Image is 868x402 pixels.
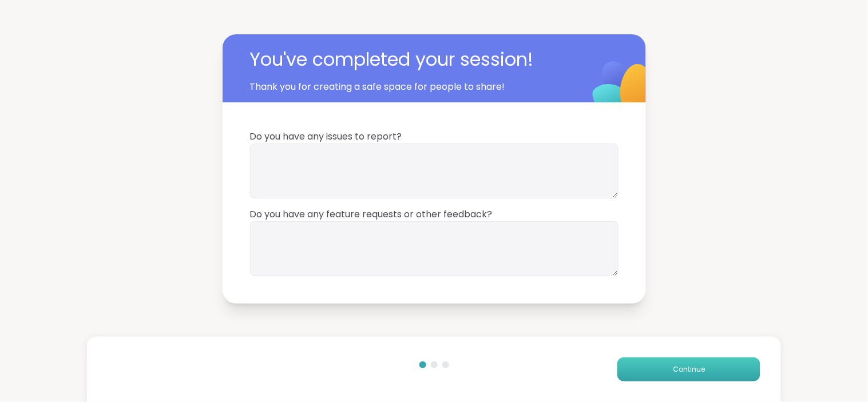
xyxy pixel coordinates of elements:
span: Continue [673,364,705,375]
span: Thank you for creating a safe space for people to share! [250,80,565,94]
span: Do you have any feature requests or other feedback? [250,208,619,221]
button: Continue [617,357,760,381]
span: Do you have any issues to report? [250,130,619,144]
span: You've completed your session! [250,46,582,73]
img: ShareWell Logomark [566,31,680,145]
